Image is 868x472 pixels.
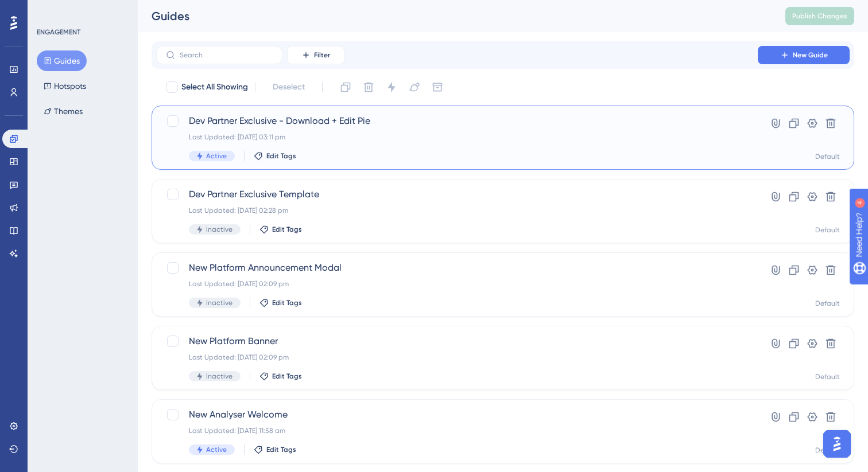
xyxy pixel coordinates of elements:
[272,225,302,234] span: Edit Tags
[37,76,93,96] button: Hotspots
[189,114,725,128] span: Dev Partner Exclusive - Download + Edit Pie
[206,225,232,234] span: Inactive
[27,3,72,17] span: Need Help?
[792,11,847,21] span: Publish Changes
[758,46,850,64] button: New Guide
[266,445,296,454] span: Edit Tags
[287,46,344,64] button: Filter
[37,28,80,37] div: ENGAGEMENT
[189,188,725,201] span: Dev Partner Exclusive Template
[80,6,83,15] div: 4
[206,151,227,161] span: Active
[189,132,725,142] div: Last Updated: [DATE] 03:11 pm
[206,298,232,307] span: Inactive
[262,77,315,97] button: Deselect
[189,353,725,362] div: Last Updated: [DATE] 02:09 pm
[189,261,725,275] span: New Platform Announcement Modal
[259,298,302,307] button: Edit Tags
[37,101,90,122] button: Themes
[254,445,296,454] button: Edit Tags
[815,152,840,161] div: Default
[259,225,302,234] button: Edit Tags
[272,298,302,307] span: Edit Tags
[206,372,232,381] span: Inactive
[259,372,302,381] button: Edit Tags
[189,408,725,422] span: New Analyser Welcome
[266,151,296,161] span: Edit Tags
[254,151,296,161] button: Edit Tags
[273,80,305,94] span: Deselect
[820,427,854,461] iframe: UserGuiding AI Assistant Launcher
[189,426,725,435] div: Last Updated: [DATE] 11:58 am
[793,50,828,60] span: New Guide
[815,299,840,308] div: Default
[189,206,725,215] div: Last Updated: [DATE] 02:28 pm
[206,445,227,454] span: Active
[815,225,840,235] div: Default
[272,372,302,381] span: Edit Tags
[815,372,840,381] div: Default
[181,80,248,94] span: Select All Showing
[37,50,87,71] button: Guides
[189,334,725,348] span: New Platform Banner
[152,8,757,24] div: Guides
[314,50,330,60] span: Filter
[180,51,273,59] input: Search
[189,279,725,288] div: Last Updated: [DATE] 02:09 pm
[815,446,840,455] div: Default
[785,7,854,25] button: Publish Changes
